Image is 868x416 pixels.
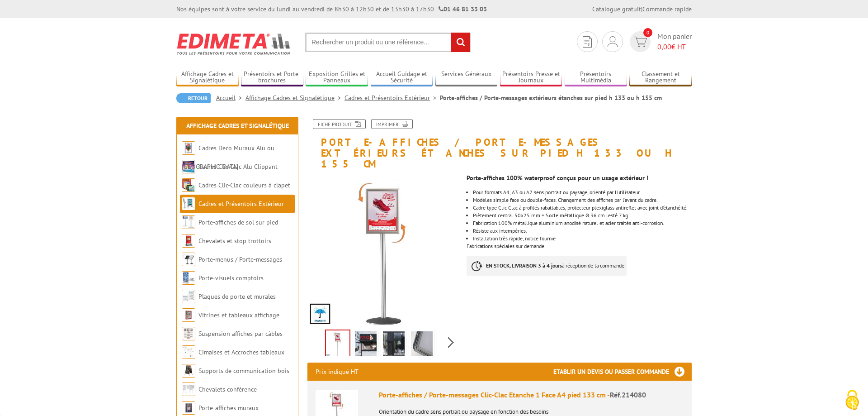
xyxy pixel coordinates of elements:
[198,330,283,338] a: Suspension affiches par câbles
[642,5,692,13] a: Commande rapide
[643,28,652,37] span: 0
[245,94,344,102] a: Affichage Cadres et Signalétique
[355,331,377,359] img: porte_messages_sol_etanches_exterieurs_sur_pieds_214080_3.jpg
[307,174,460,327] img: panneaux_affichage_exterieurs_etanches_sur_pied_214080_fleche.jpg
[592,5,641,13] a: Catalogue gratuit
[447,335,455,350] span: Next
[439,5,487,13] strong: 01 46 81 33 03
[305,33,471,52] input: Rechercher un produit ou une référence...
[306,70,368,85] a: Exposition Grilles et Panneaux
[371,119,413,129] a: Imprimer
[176,5,487,14] div: Nos équipes sont à votre service du lundi au vendredi de 8h30 à 12h30 et de 13h30 à 17h30
[467,174,648,182] strong: Porte-affiches 100% waterproof conçus pour un usage extérieur !
[836,385,868,416] button: Cookies (fenêtre modale)
[627,31,692,52] a: devis rapide 0 Mon panier 0,00€ HT
[182,234,195,248] img: Chevalets et stop trottoirs
[176,93,211,103] a: Retour
[440,93,662,102] li: Porte-affiches / Porte-messages extérieurs étanches sur pied h 133 ou h 155 cm
[473,228,692,234] li: Résiste aux intempéries.
[451,33,470,52] input: rechercher
[198,348,284,356] a: Cimaises et Accroches tableaux
[610,390,646,399] span: Réf.214080
[198,237,271,245] a: Chevalets et stop trottoirs
[182,383,195,396] img: Chevalets conférence
[313,119,366,129] a: Fiche produit
[316,363,359,381] p: Prix indiqué HT
[182,144,274,171] a: Cadres Deco Muraux Alu ou [GEOGRAPHIC_DATA]
[473,213,692,218] li: Piètement central 50x25 mm + Socle métallique Ø 36 cm lesté 7 kg
[326,330,349,359] img: panneaux_affichage_exterieurs_etanches_sur_pied_214080_fleche.jpg
[182,308,195,322] img: Vitrines et tableaux affichage
[500,70,562,85] a: Présentoirs Presse et Journaux
[176,70,239,85] a: Affichage Cadres et Signalétique
[565,70,627,85] a: Présentoirs Multimédia
[301,119,698,170] h1: Porte-affiches / Porte-messages extérieurs étanches sur pied h 133 ou h 155 cm
[379,390,684,400] div: Porte-affiches / Porte-messages Clic-Clac Etanche 1 Face A4 pied 133 cm -
[198,200,284,208] a: Cadres et Présentoirs Extérieur
[473,220,692,226] li: Fabrication 100% métallique aluminium anodisé naturel et acier traités anti-corrosion.
[383,331,405,359] img: porte_messages_sol_etanches_exterieurs_sur_pieds_214080_4.jpg
[657,42,692,52] span: € HT
[198,163,278,171] a: Cadres Clic-Clac Alu Clippant
[182,197,195,210] img: Cadres et Présentoirs Extérieur
[467,170,698,285] div: Fabrications spéciales sur demande
[198,367,289,375] a: Supports de communication bois
[634,37,647,47] img: devis rapide
[198,181,290,189] a: Cadres Clic-Clac couleurs à clapet
[182,253,195,266] img: Porte-menus / Porte-messages
[473,190,692,195] li: Pour formats A4, A3 ou A2 sens portrait ou paysage, orienté par l’utilisateur.
[182,364,195,378] img: Supports de communication bois
[182,178,195,192] img: Cadres Clic-Clac couleurs à clapet
[198,385,257,393] a: Chevalets conférence
[198,274,264,282] a: Porte-visuels comptoirs
[371,70,433,85] a: Accueil Guidage et Sécurité
[473,197,692,203] li: Modèles simple face ou double-faces. Changement des affiches par l’avant du cadre.
[439,331,461,359] img: 214080_detail.jpg
[176,27,292,61] img: Edimeta
[435,70,498,85] a: Services Généraux
[583,36,592,48] img: devis rapide
[182,290,195,303] img: Plaques de porte et murales
[344,94,440,102] a: Cadres et Présentoirs Extérieur
[186,122,289,130] a: Affichage Cadres et Signalétique
[182,345,195,359] img: Cimaises et Accroches tableaux
[473,236,692,241] li: Installation très rapide, notice fournie
[657,42,671,51] span: 0,00
[592,5,692,14] div: |
[629,70,692,85] a: Classement et Rangement
[182,401,195,415] img: Porte-affiches muraux
[553,363,692,381] h3: Etablir un devis ou passer commande
[198,404,259,412] a: Porte-affiches muraux
[467,256,627,276] p: à réception de la commande
[216,94,245,102] a: Accueil
[473,205,692,210] li: Cadre type Clic-Clac à profilés rabattables, protecteur plexiglass antireflet avec joint d’étanch...
[198,255,282,263] a: Porte-menus / Porte-messages
[182,271,195,285] img: Porte-visuels comptoirs
[198,311,279,319] a: Vitrines et tableaux affichage
[182,215,195,229] img: Porte-affiches de sol sur pied
[411,331,433,359] img: 214080_clic_clac.jpg
[841,389,863,411] img: Cookies (fenêtre modale)
[182,141,195,155] img: Cadres Deco Muraux Alu ou Bois
[486,262,562,269] strong: EN STOCK, LIVRAISON 3 à 4 jours
[608,36,618,47] img: devis rapide
[657,31,692,52] span: Mon panier
[241,70,303,85] a: Présentoirs et Porte-brochures
[198,218,278,226] a: Porte-affiches de sol sur pied
[182,327,195,340] img: Suspension affiches par câbles
[198,292,276,301] a: Plaques de porte et murales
